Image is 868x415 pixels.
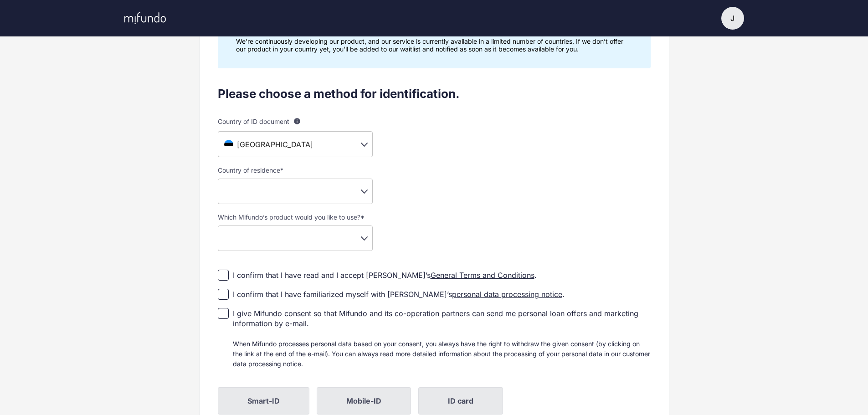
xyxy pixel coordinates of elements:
span: [GEOGRAPHIC_DATA] [237,140,313,149]
img: ee.svg [222,138,235,151]
button: J [721,7,744,30]
span: When Mifundo processes personal data based on your consent, you always have the right to withdraw... [233,340,650,368]
span: Before choosing an option you have to agree with terms of service [418,387,503,415]
div: [GEOGRAPHIC_DATA] [218,131,373,157]
div: I confirm that I have read and I accept [PERSON_NAME]’s . [233,270,537,280]
span: Before choosing an option you have to agree with terms of service [218,387,309,415]
label: Country of ID document [218,116,373,127]
div: I give Mifundo consent so that Mifundo and its co-operation partners can send me personal loan of... [233,304,651,373]
p: We're continuously developing our product, and our service is currently available in a limited nu... [236,37,632,53]
div: ​ [218,179,373,204]
a: personal data processing notice [452,290,562,299]
div: I confirm that I have familiarized myself with [PERSON_NAME]’s . [233,289,565,299]
a: General Terms and Conditions [431,271,534,280]
span: Before choosing an option you have to agree with terms of service [317,387,411,415]
div: Please choose a method for identification. [218,87,651,101]
label: Country of residence * [218,166,373,174]
div: ​ [218,225,373,251]
label: Which Mifundo’s product would you like to use? * [218,213,373,221]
